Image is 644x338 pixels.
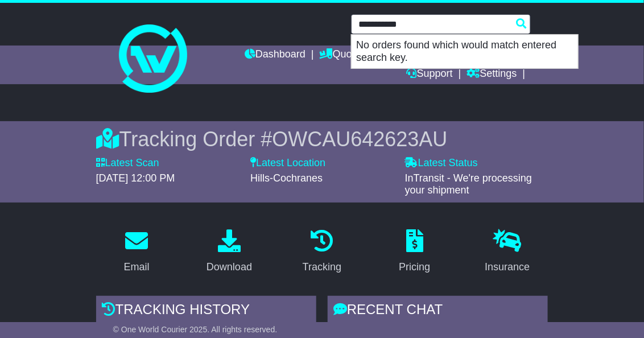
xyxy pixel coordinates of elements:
span: [DATE] 12:00 PM [96,172,175,184]
span: Hills-Cochranes [250,172,323,184]
div: Download [207,259,252,275]
div: Tracking [303,259,341,275]
div: Tracking history [96,296,316,327]
a: Email [117,225,157,279]
p: No orders found which would match entered search key. [352,35,578,68]
div: Tracking Order # [96,127,548,151]
label: Latest Scan [96,157,159,170]
a: Dashboard [245,46,306,65]
label: Latest Location [250,157,325,170]
div: Pricing [399,259,430,275]
a: Quote/Book [320,46,387,65]
div: RECENT CHAT [328,296,548,327]
a: Tracking [295,225,349,279]
span: OWCAU642623AU [272,127,447,151]
a: Insurance [477,225,537,279]
a: Support [407,65,453,84]
a: Settings [467,65,517,84]
div: Email [124,259,150,275]
a: Pricing [391,225,437,279]
div: Insurance [485,259,530,275]
a: Download [199,225,259,279]
label: Latest Status [405,157,478,170]
span: InTransit - We're processing your shipment [405,172,532,196]
span: © One World Courier 2025. All rights reserved. [113,325,278,334]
